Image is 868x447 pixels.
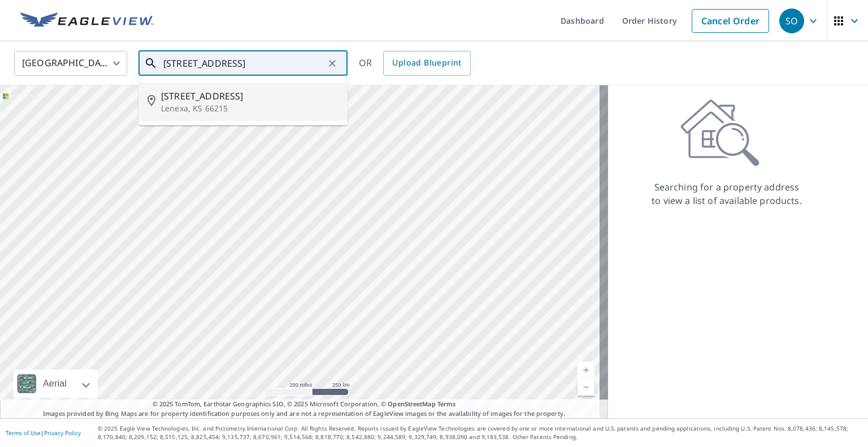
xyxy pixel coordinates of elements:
[163,47,324,79] input: Search by address or latitude-longitude
[692,9,769,33] a: Cancel Order
[6,429,41,437] a: Terms of Use
[383,51,470,76] a: Upload Blueprint
[14,370,98,398] div: Aerial
[14,47,127,79] div: [GEOGRAPHIC_DATA]
[651,180,802,207] p: Searching for a property address to view a list of available products.
[153,400,456,409] span: © 2025 TomTom, Earthstar Geographics SIO, © 2025 Microsoft Corporation, ©
[161,103,338,114] p: Lenexa, KS 66215
[437,400,456,408] a: Terms
[392,56,461,70] span: Upload Blueprint
[98,424,862,441] p: © 2025 Eagle View Technologies, Inc. and Pictometry International Corp. All Rights Reserved. Repo...
[6,429,81,436] p: |
[324,55,340,71] button: Clear
[578,362,594,379] a: Current Level 5, Zoom In
[578,379,594,396] a: Current Level 5, Zoom Out
[779,8,804,33] div: SO
[388,400,435,408] a: OpenStreetMap
[44,429,81,437] a: Privacy Policy
[20,12,154,29] img: EV Logo
[161,89,338,103] span: [STREET_ADDRESS]
[359,51,471,76] div: OR
[40,370,70,398] div: Aerial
